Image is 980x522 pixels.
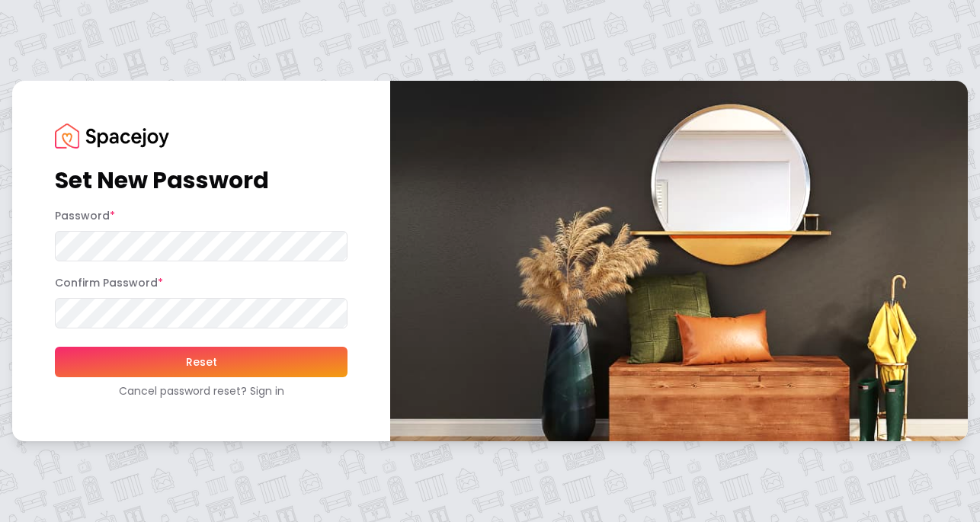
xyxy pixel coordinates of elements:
[250,383,284,399] a: Sign in
[55,275,163,290] label: Confirm Password
[55,347,347,377] button: Reset
[390,81,968,440] img: banner
[55,123,169,148] img: Spacejoy Logo
[55,167,347,194] h1: Set New Password
[55,208,115,223] label: Password
[55,383,347,399] div: Cancel password reset?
